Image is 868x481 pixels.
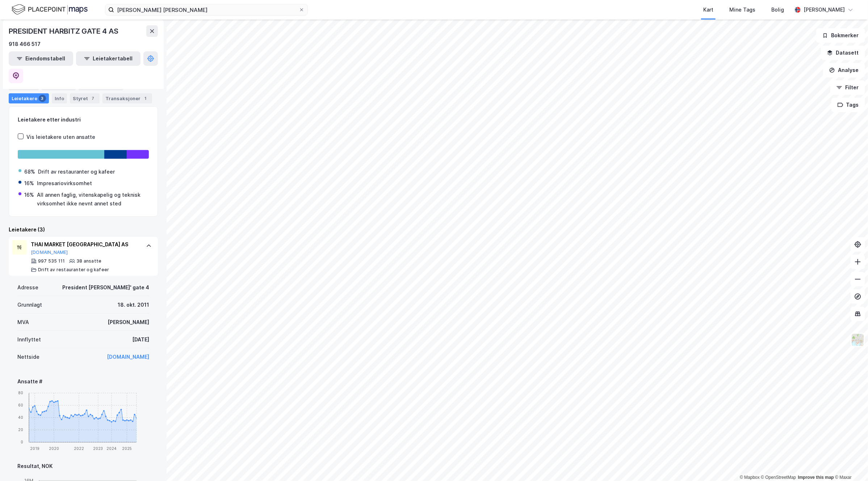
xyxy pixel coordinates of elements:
div: 1 [142,95,149,102]
div: Styret [70,93,100,103]
div: 16% [24,191,34,199]
div: 918 466 517 [9,40,41,48]
div: 16% [24,179,34,188]
div: Leietakere etter industri [18,115,149,124]
div: Kart [703,5,713,14]
button: Analyse [823,63,865,77]
div: Ansatte # [17,377,149,386]
div: Leietakere [9,93,49,103]
div: 7 [89,95,97,102]
button: Bokmerker [816,28,865,43]
button: Filter [830,80,865,95]
tspan: 0 [21,440,23,444]
div: 68% [24,167,35,176]
div: Drift av restauranter og kafeer [38,167,115,176]
a: OpenStreetMap [761,475,796,480]
div: President [PERSON_NAME]' gate 4 [62,283,149,292]
div: THAI MARKET [GEOGRAPHIC_DATA] AS [31,240,139,249]
tspan: 2024 [106,446,117,451]
tspan: 20 [18,428,23,432]
div: Drift av restauranter og kafeer [38,267,109,273]
tspan: 60 [18,403,23,408]
div: Info [52,93,67,103]
button: Eiendomstabell [9,51,73,66]
div: 997 535 111 [38,258,65,264]
button: Leietakertabell [76,51,141,66]
img: logo.f888ab2527a4732fd821a326f86c7f29.svg [12,3,88,16]
div: [DATE] [132,335,149,344]
button: [DOMAIN_NAME] [31,250,68,255]
iframe: Chat Widget [832,446,868,481]
div: Grunnlagt [17,301,42,309]
div: 18. okt. 2011 [118,301,149,309]
div: Innflyttet [17,335,41,344]
tspan: 2022 [74,446,84,451]
div: Leietakere (3) [9,225,158,234]
tspan: 2019 [30,446,39,451]
img: Z [851,333,865,347]
div: [PERSON_NAME] [804,5,845,14]
div: Mine Tags [729,5,755,14]
tspan: 2020 [49,446,59,451]
tspan: 80 [18,391,23,395]
div: Impresariovirksomhet [37,179,92,188]
div: [PERSON_NAME] [108,318,149,327]
button: Tags [831,98,865,112]
tspan: 2023 [93,446,103,451]
a: [DOMAIN_NAME] [107,354,149,360]
div: Adresse [17,283,38,292]
div: MVA [17,318,29,327]
div: PRESIDENT HARBITZ GATE 4 AS [9,25,120,37]
a: Improve this map [798,475,834,480]
button: Datasett [821,46,865,60]
div: Bolig [771,5,784,14]
div: Resultat, NOK [17,462,149,471]
input: Søk på adresse, matrikkel, gårdeiere, leietakere eller personer [114,4,299,15]
div: Nettside [17,353,39,361]
div: 38 ansatte [76,258,101,264]
tspan: 2025 [122,446,132,451]
div: Vis leietakere uten ansatte [26,133,95,141]
tspan: 40 [18,416,23,420]
div: Transaksjoner [102,93,152,103]
div: 3 [39,95,46,102]
a: Mapbox [740,475,760,480]
div: All annen faglig, vitenskapelig og teknisk virksomhet ikke nevnt annet sted [37,191,148,208]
